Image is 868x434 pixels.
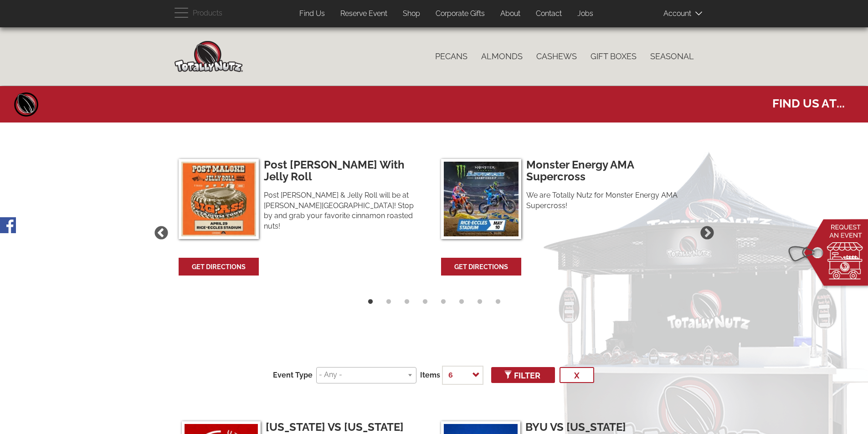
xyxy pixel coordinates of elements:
label: Event Type [273,370,313,381]
a: Get Directions [180,259,258,275]
a: Seasonal [643,47,701,66]
input: - Any - [319,370,411,380]
p: Post [PERSON_NAME] & Jelly Roll will be at [PERSON_NAME][GEOGRAPHIC_DATA]! Stop by and grab your ... [264,190,419,232]
a: Post Malone & Jelly RollPost [PERSON_NAME] With Jelly RollPost [PERSON_NAME] & Jelly Roll will be... [179,159,421,243]
span: Find us at... [772,92,845,112]
button: 4 of 8 [418,297,432,311]
p: We are Totally Nutz for Monster Energy AMA Supercross! [526,190,681,211]
button: Previous [152,224,171,243]
img: Monster Energy AMA Supercross [441,159,521,239]
span: Products [193,7,222,20]
h3: Post [PERSON_NAME] With Jelly Roll [264,159,419,183]
a: Cashews [529,47,584,66]
a: Almonds [474,47,529,66]
button: Filter [491,367,555,383]
button: x [560,367,594,383]
span: Filter [506,371,540,380]
button: 7 of 8 [473,297,487,311]
a: Jobs [570,5,600,23]
a: Get Directions [442,259,520,275]
a: Corporate Gifts [429,5,492,23]
h3: Monster Energy AMA Supercross [526,159,681,183]
a: Shop [396,5,427,23]
h3: BYU VS [US_STATE] [525,421,678,433]
button: 5 of 8 [437,297,450,311]
a: Contact [529,5,569,23]
button: 6 of 8 [455,297,468,311]
a: Gift Boxes [584,47,643,66]
a: Home [13,91,40,118]
img: Post Malone & Jelly Roll [179,159,259,239]
img: Home [175,41,243,72]
a: Find Us [293,5,332,23]
a: Monster Energy AMA Supercross Monster Energy AMA SupercrossWe are Totally Nutz for Monster Energy... [441,159,684,243]
label: Items [420,370,440,381]
button: Next [698,224,717,243]
button: 1 of 8 [364,297,377,311]
a: Reserve Event [334,5,394,23]
button: 8 of 8 [491,297,505,311]
a: About [493,5,527,23]
button: 3 of 8 [400,297,414,311]
button: 2 of 8 [382,297,395,311]
a: Pecans [428,47,474,66]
